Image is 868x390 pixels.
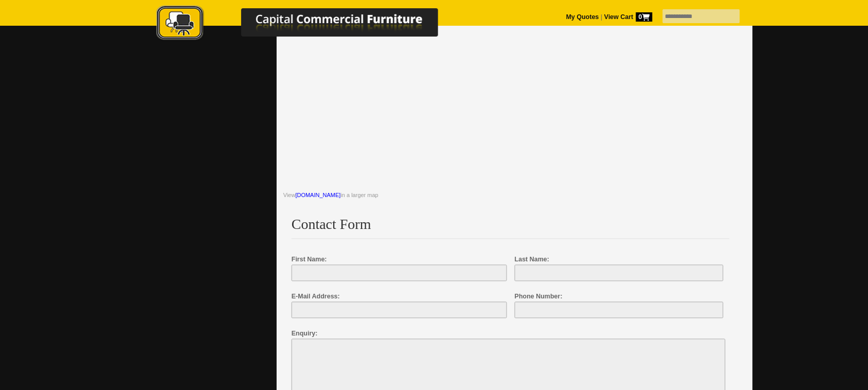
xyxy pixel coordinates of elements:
a: [DOMAIN_NAME] [296,192,341,199]
span: First Name: [292,256,327,263]
span: Enquiry: [292,330,318,338]
a: My Quotes [566,13,599,21]
span: E-Mail Address: [292,293,340,300]
span: Phone Number: [515,293,563,300]
small: View in a larger map [283,192,378,199]
a: View Cart0 [603,13,653,21]
span: Last Name: [515,256,549,263]
span: 0 [636,12,653,22]
h2: Contact Form [292,217,730,239]
img: Capital Commercial Furniture Logo [128,5,488,43]
a: Capital Commercial Furniture Logo [128,5,488,46]
strong: View Cart [604,13,653,21]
